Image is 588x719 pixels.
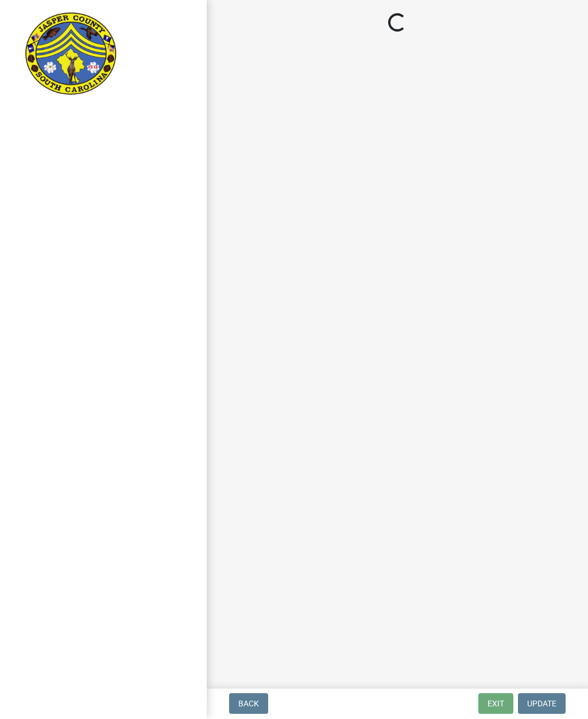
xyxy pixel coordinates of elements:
[229,694,268,714] button: Back
[518,694,566,714] button: Update
[23,12,119,98] img: Jasper County, South Carolina
[478,694,513,714] button: Exit
[238,699,259,709] span: Back
[527,699,556,709] span: Update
